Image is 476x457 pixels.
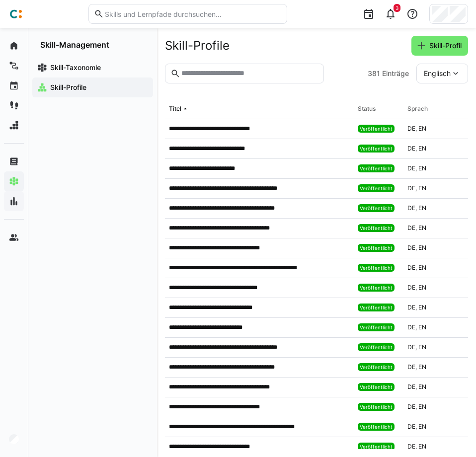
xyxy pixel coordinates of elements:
[360,185,393,191] span: Veröffentlicht
[407,184,418,192] span: de
[407,204,418,212] span: de
[418,304,426,311] span: en
[407,125,418,132] span: de
[360,364,393,370] span: Veröffentlicht
[418,184,426,192] span: en
[360,324,393,330] span: Veröffentlicht
[407,443,418,450] span: de
[407,224,418,231] span: de
[360,424,393,430] span: Veröffentlicht
[360,344,393,350] span: Veröffentlicht
[104,9,282,18] input: Skills und Lernpfade durchsuchen…
[418,164,426,172] span: en
[428,41,463,51] span: Skill-Profil
[418,284,426,291] span: en
[407,105,435,113] div: Sprachen
[407,323,418,331] span: de
[418,244,426,251] span: en
[407,403,418,410] span: de
[169,105,181,113] div: Titel
[360,165,393,171] span: Veröffentlicht
[407,244,418,251] span: de
[360,245,393,251] span: Veröffentlicht
[418,145,426,152] span: en
[418,363,426,371] span: en
[418,204,426,212] span: en
[360,146,393,152] span: Veröffentlicht
[407,383,418,390] span: de
[396,5,398,11] span: 3
[418,383,426,390] span: en
[418,403,426,410] span: en
[360,384,393,390] span: Veröffentlicht
[165,38,230,53] h2: Skill-Profile
[360,225,393,231] span: Veröffentlicht
[360,305,393,310] span: Veröffentlicht
[360,444,393,450] span: Veröffentlicht
[407,423,418,430] span: de
[360,126,393,132] span: Veröffentlicht
[360,205,393,211] span: Veröffentlicht
[360,285,393,291] span: Veröffentlicht
[407,264,418,271] span: de
[407,304,418,311] span: de
[424,69,451,78] span: Englisch
[368,69,380,78] span: 381
[360,265,393,271] span: Veröffentlicht
[418,323,426,331] span: en
[358,105,376,113] div: Status
[418,343,426,351] span: en
[407,363,418,371] span: de
[360,404,393,410] span: Veröffentlicht
[382,69,409,78] span: Einträge
[418,264,426,271] span: en
[407,284,418,291] span: de
[407,343,418,351] span: de
[411,36,468,56] button: Skill-Profil
[407,164,418,172] span: de
[407,145,418,152] span: de
[418,423,426,430] span: en
[418,443,426,450] span: en
[418,125,426,132] span: en
[418,224,426,231] span: en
